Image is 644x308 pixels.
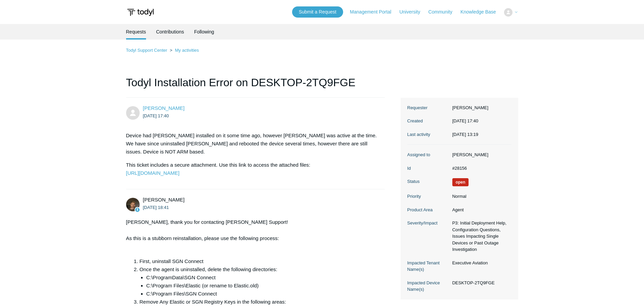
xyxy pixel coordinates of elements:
[143,105,185,111] span: Anastasia Campbell
[194,24,214,40] a: Following
[407,104,449,111] dt: Requester
[126,48,169,53] li: Todyl Support Center
[428,8,459,16] a: Community
[156,24,184,40] a: Contributions
[126,48,167,53] a: Todyl Support Center
[140,257,378,265] li: First, uninstall SGN Connect
[143,105,185,111] a: [PERSON_NAME]
[407,118,449,124] dt: Created
[399,8,427,16] a: University
[449,104,511,111] dd: [PERSON_NAME]
[126,6,155,19] img: Todyl Support Center Help Center home page
[449,193,511,200] dd: Normal
[407,193,449,200] dt: Priority
[140,265,378,298] li: Once the agent is uninstalled, delete the following directories:
[126,161,378,177] p: This ticket includes a secure attachment. Use this link to access the attached files:
[407,131,449,138] dt: Last activity
[407,220,449,227] dt: Severity/Impact
[407,178,449,185] dt: Status
[168,48,199,53] li: My activities
[407,280,449,293] dt: Impacted Device Name(s)
[350,8,398,16] a: Management Portal
[407,151,449,158] dt: Assigned to
[146,274,378,282] li: C:\ProgramData\SGN Connect
[146,290,378,298] li: C:\Program Files\SGN Connect
[449,151,511,158] dd: [PERSON_NAME]
[126,170,180,176] a: [URL][DOMAIN_NAME]
[143,197,185,203] span: Andy Paull
[143,113,169,118] time: 2025-09-16T17:40:24Z
[407,165,449,172] dt: Id
[407,260,449,273] dt: Impacted Tenant Name(s)
[452,118,478,123] time: 2025-09-16T17:40:24+00:00
[146,282,378,290] li: C:\Program Files\Elastic (or rename to Elastic.old)
[126,74,385,98] h1: Todyl Installation Error on DESKTOP-2TQ9FGE
[292,6,343,18] a: Submit a Request
[126,24,146,40] li: Requests
[449,220,511,253] dd: P3: Initial Deployment Help, Configuration Questions, Issues Impacting Single Devices or Past Out...
[449,260,511,266] dd: Executive Aviation
[460,8,503,16] a: Knowledge Base
[449,165,511,172] dd: #28156
[126,132,378,156] p: Device had [PERSON_NAME] installed on it some time ago, however [PERSON_NAME] was active at the t...
[407,207,449,213] dt: Product Area
[452,178,469,186] span: We are working on a response for you
[452,132,478,137] time: 2025-09-17T13:19:13+00:00
[449,207,511,213] dd: Agent
[449,280,511,286] dd: DESKTOP-2TQ9FGE
[143,205,169,210] time: 2025-09-16T18:41:49Z
[175,48,199,53] a: My activities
